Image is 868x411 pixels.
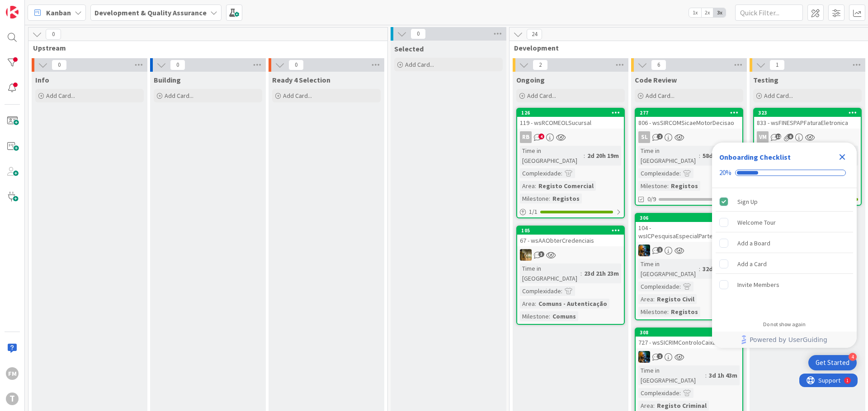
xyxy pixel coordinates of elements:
div: Welcome Tour [737,217,776,228]
span: Kanban [46,7,71,18]
span: 0 [46,29,61,40]
img: JC [520,249,532,261]
div: 306 [636,214,742,222]
div: Invite Members [737,279,779,290]
div: Area [520,181,535,191]
span: Code Review [635,75,677,84]
img: JC [638,245,650,256]
div: T [6,393,19,405]
div: Checklist Container [712,143,857,348]
div: 2d 20h 19m [585,151,621,161]
div: 308 [636,328,742,337]
div: SL [636,131,742,143]
span: : [653,401,655,411]
span: Powered by UserGuiding [750,334,827,345]
span: : [705,370,707,380]
div: 104 - wsICPesquisaEspecialPartesNomes [636,222,742,242]
div: 105 [517,226,624,235]
div: Milestone [638,307,667,317]
span: 1x [689,8,701,17]
div: 306104 - wsICPesquisaEspecialPartesNomes [636,214,742,242]
span: : [535,299,536,309]
div: Complexidade [638,388,679,398]
span: : [667,307,669,317]
a: 277806 - wsSIRCOMSicaeMotorDecisaoSLTime in [GEOGRAPHIC_DATA]:58d 16h 27mComplexidade:Milestone:R... [635,108,743,206]
span: Upstream [33,43,376,52]
span: : [549,311,550,321]
span: : [699,151,700,161]
div: 20% [719,169,731,177]
div: 119 - wsRCOMEOLSucursal [517,117,624,129]
span: 1 [657,247,663,253]
a: 126119 - wsRCOMEOLSucursalRBTime in [GEOGRAPHIC_DATA]:2d 20h 19mComplexidade:Area:Registo Comerci... [516,108,625,218]
input: Quick Filter... [735,5,803,21]
span: 0 [288,60,304,70]
div: Complexidade [520,168,561,178]
div: 126119 - wsRCOMEOLSucursal [517,109,624,129]
a: Powered by UserGuiding [717,332,852,348]
div: Time in [GEOGRAPHIC_DATA] [638,365,705,385]
div: FM [6,367,19,380]
div: Sign Up [737,196,758,207]
span: 1 / 1 [529,207,538,217]
div: 126 [521,110,624,116]
span: Add Card... [165,92,193,100]
span: 4 [538,134,544,139]
div: Checklist progress: 20% [719,169,849,177]
div: 806 - wsSIRCOMSicaeMotorDecisao [636,117,742,129]
img: Visit kanbanzone.com [6,6,19,18]
div: Complexidade [520,286,561,296]
div: Add a Board [737,238,770,249]
div: Add a Board is incomplete. [716,233,853,253]
div: Sign Up is complete. [716,192,853,212]
div: JC [636,245,742,256]
div: Registo Criminal [655,401,709,411]
div: 32d 16h 52m [700,264,740,274]
span: Info [35,75,49,84]
div: 727 - wsSICRIMControloCaixa [636,337,742,348]
span: Building [154,75,181,84]
span: Support [19,1,41,12]
span: 6 [651,60,666,70]
span: : [679,388,681,398]
div: Welcome Tour is incomplete. [716,212,853,232]
div: 277806 - wsSIRCOMSicaeMotorDecisao [636,109,742,129]
div: Get Started [816,358,849,367]
span: Add Card... [46,92,75,100]
span: Add Card... [646,92,675,100]
div: Time in [GEOGRAPHIC_DATA] [638,259,699,279]
div: Time in [GEOGRAPHIC_DATA] [520,263,580,283]
span: 0/9 [647,194,656,204]
div: Invite Members is incomplete. [716,275,853,295]
div: Milestone [638,181,667,191]
div: 1 [47,4,49,11]
div: Registos [550,194,582,203]
div: Add a Card [737,259,767,269]
span: 12 [775,134,781,139]
div: 308 [640,329,742,336]
span: 1 [657,353,663,359]
div: Registos [669,307,700,317]
span: 2x [701,8,713,17]
span: 3x [713,8,726,17]
span: Ready 4 Selection [272,75,330,84]
div: Registo Civil [655,294,697,304]
div: 277 [636,109,742,117]
div: RB [520,131,532,143]
div: Registo Comercial [536,181,596,191]
div: 277 [640,110,742,116]
div: 306 [640,215,742,221]
span: Selected [394,44,424,53]
div: 10567 - wsAAObterCredenciais [517,226,624,246]
div: VM [757,131,769,143]
span: 0 [52,60,67,70]
div: 58d 16h 27m [700,151,740,161]
div: 67 - wsAAObterCredenciais [517,235,624,246]
div: Open Get Started checklist, remaining modules: 4 [808,355,857,370]
div: VM [754,131,861,143]
div: RB [517,131,624,143]
div: 323 [754,109,861,117]
span: : [679,282,681,291]
span: Add Card... [527,92,556,100]
div: 833 - wsFINESPAPFaturaEletronica [754,117,861,129]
